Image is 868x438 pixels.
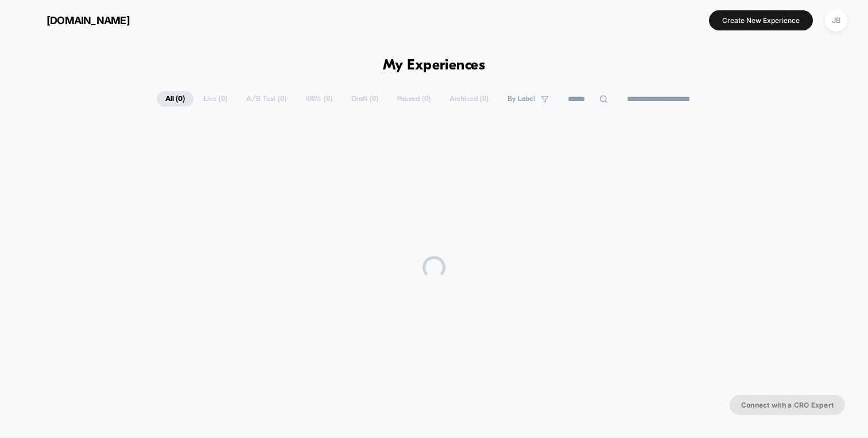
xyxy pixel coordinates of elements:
button: JB [821,9,851,32]
h1: My Experiences [383,57,486,74]
button: Connect with a CRO Expert [730,395,845,415]
div: JB [825,9,847,32]
button: Create New Experience [709,10,813,30]
span: By Label [507,95,535,103]
span: All ( 0 ) [157,91,193,107]
span: [DOMAIN_NAME] [46,14,130,26]
button: [DOMAIN_NAME] [17,11,133,29]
